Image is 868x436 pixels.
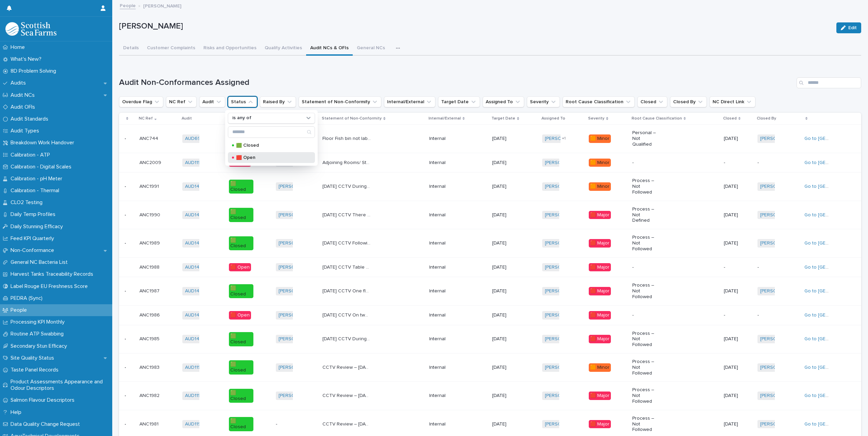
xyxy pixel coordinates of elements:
[8,187,65,194] p: Calibration - Thermal
[545,336,582,342] a: [PERSON_NAME]
[8,92,40,98] p: Audit NCs
[724,212,748,218] p: [DATE]
[429,421,453,427] p: Internal
[429,265,453,270] p: Internal
[8,235,60,242] p: Feed KPI Quarterly
[229,208,253,222] div: 🟩 Closed
[199,41,261,56] button: Risks and Opportunities
[804,213,865,217] a: Go to [GEOGRAPHIC_DATA]
[545,312,582,318] a: [PERSON_NAME]
[124,420,128,427] p: -
[8,319,70,325] p: Processing KPI Monthly
[589,211,611,219] div: 🟥 Major
[492,393,516,399] p: [DATE]
[545,136,582,142] a: [PERSON_NAME]
[8,211,61,218] p: Daily Temp Profiles
[260,96,296,107] button: Raised By
[322,134,372,142] p: Floor Fish bin not labelled with site/boat information Pic09-10
[8,409,27,416] p: Help
[5,22,56,36] img: mMrefqRFQpe26GRNOUkG
[724,160,748,166] p: -
[724,136,748,142] p: [DATE]
[124,211,128,218] p: -
[670,96,707,107] button: Closed By
[492,421,516,427] p: [DATE]
[589,182,611,191] div: 🟧 Minor
[563,96,635,107] button: Root Cause Classification
[185,312,204,318] a: AUD1401
[124,392,128,399] p: -
[632,130,656,147] p: Personal – Not Qualified
[589,287,611,295] div: 🟥 Major
[279,240,316,246] a: [PERSON_NAME]
[322,211,372,218] p: 06/08/2025 CCTV There was a brief stop at 0432, and all staff left their positions for approximat...
[119,382,861,410] tr: -- ANC1982ANC1982 AUD1197 🟩 Closed[PERSON_NAME] CCTV Review – [DATE] 02.45 First fish enters [PER...
[139,182,160,189] p: ANC1991
[299,96,381,107] button: Statement of Non-Conformity
[632,331,656,348] p: Process – Not Followed
[8,164,77,170] p: Calibration - Digital Scales
[139,420,160,427] p: ANC1981
[119,21,831,31] p: [PERSON_NAME]
[322,335,372,342] p: 06/08/2025 CCTV During set up, AO was seen standing on the belt and also had a variety of tools a...
[804,289,865,293] a: Go to [GEOGRAPHIC_DATA]
[279,365,316,370] a: [PERSON_NAME]
[429,136,453,142] p: Internal
[119,153,861,172] tr: ANC2009ANC2009 AUD1199 🟥 Open[PERSON_NAME] Adjoining Rooms/ Storage Areas Knife cupboard in harve...
[757,115,776,122] p: Closed By
[182,115,192,122] p: Audit
[279,312,316,318] a: [PERSON_NAME]
[185,393,204,399] a: AUD1197
[804,365,865,370] a: Go to [GEOGRAPHIC_DATA]
[797,77,861,88] div: Search
[723,115,737,122] p: Closed
[199,96,225,107] button: Audit
[119,305,861,325] tr: ANC1986ANC1986 AUD1401 🟥 Open[PERSON_NAME] [DATE] CCTV On two occasions (0504 & 0507), harvest op...
[724,312,748,318] p: -
[429,365,453,370] p: Internal
[492,265,516,270] p: [DATE]
[804,313,865,317] a: Go to [GEOGRAPHIC_DATA]
[632,235,656,252] p: Process – Not Followed
[589,134,611,143] div: 🟧 Minor
[229,284,253,298] div: 🟩 Closed
[322,287,372,294] p: 06/08/2025 CCTV One floor fish seen showing signs on life under the table for approximately 20 mi...
[760,136,797,142] a: [PERSON_NAME]
[632,387,656,404] p: Process – Not Followed
[8,307,32,313] p: People
[124,363,128,370] p: -
[545,160,582,166] a: [PERSON_NAME]
[492,365,516,370] p: [DATE]
[637,96,667,107] button: Closed
[119,96,163,107] button: Overdue Flag
[119,229,861,257] tr: -- ANC1989ANC1989 AUD1401 🟩 Closed[PERSON_NAME] [DATE] CCTV Following a brief stop, the operative...
[724,240,748,246] p: [DATE]
[8,56,47,62] p: What's New?
[232,115,251,121] p: is any of
[760,240,797,246] a: [PERSON_NAME]
[429,160,453,166] p: Internal
[492,184,516,189] p: [DATE]
[229,417,253,431] div: 🟩 Closed
[724,265,748,270] p: -
[429,184,453,189] p: Internal
[8,331,69,337] p: Routine ATP Swabbing
[139,392,161,399] p: ANC1982
[139,335,161,342] p: ANC1985
[545,365,582,370] a: [PERSON_NAME]
[139,134,160,142] p: ANC744
[760,393,797,399] a: [PERSON_NAME]
[8,104,40,110] p: Audit OFIs
[119,201,861,229] tr: -- ANC1990ANC1990 AUD1401 🟩 Closed[PERSON_NAME] [DATE] CCTV There was a brief stop at 0432, and a...
[8,271,99,277] p: Harvest Tanks Traceability Records
[589,159,611,167] div: 🟧 Minor
[760,184,797,189] a: [PERSON_NAME]
[804,241,865,246] a: Go to [GEOGRAPHIC_DATA]
[185,421,204,427] a: AUD1197
[492,336,516,342] p: [DATE]
[429,312,453,318] p: Internal
[185,212,204,218] a: AUD1401
[438,96,480,107] button: Target Date
[492,212,516,218] p: [DATE]
[429,240,453,246] p: Internal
